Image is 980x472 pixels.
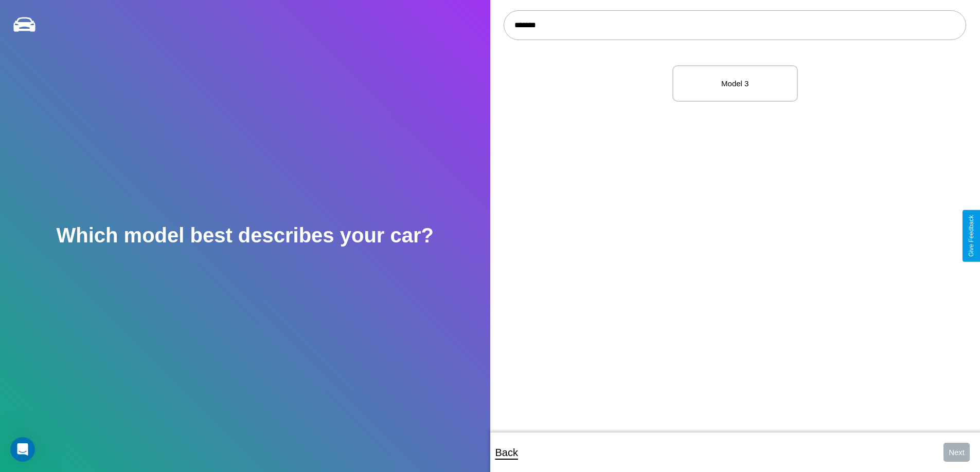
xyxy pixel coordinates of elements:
[943,443,970,462] button: Next
[968,215,975,257] div: Give Feedback
[495,443,518,462] p: Back
[684,77,787,90] p: Model 3
[10,437,35,462] iframe: Intercom live chat
[56,224,434,247] h2: Which model best describes your car?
